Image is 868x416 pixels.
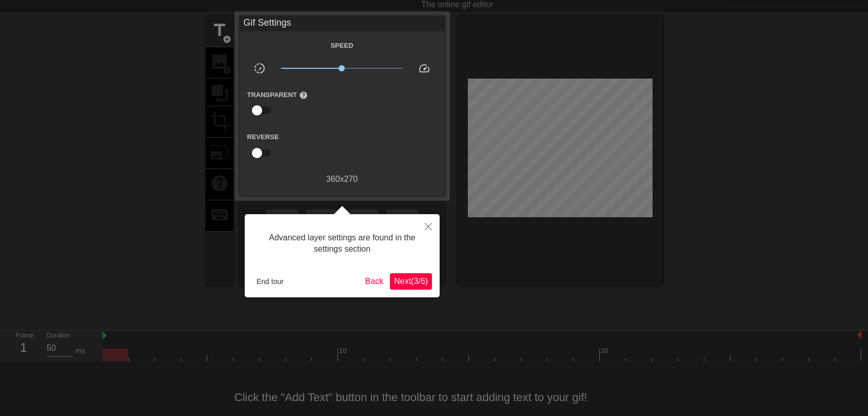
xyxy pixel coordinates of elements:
span: Next ( 3 / 6 ) [394,277,428,286]
button: End tour [252,274,288,289]
div: Advanced layer settings are found in the settings section [252,222,432,266]
button: Back [361,273,388,290]
button: Next [390,273,432,290]
button: Close [417,214,440,238]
